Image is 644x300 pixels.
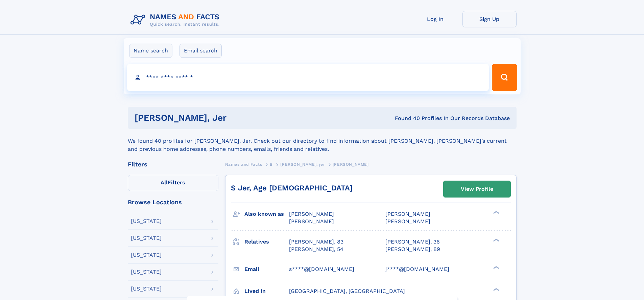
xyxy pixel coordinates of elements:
[128,175,218,191] label: Filters
[180,44,222,58] label: Email search
[280,162,325,167] span: [PERSON_NAME], jer
[161,179,168,186] span: All
[135,114,311,122] h1: [PERSON_NAME], Jer
[492,265,500,270] div: ❯
[131,252,162,258] div: [US_STATE]
[128,199,218,205] div: Browse Locations
[289,218,334,225] span: [PERSON_NAME]
[492,64,517,91] button: Search Button
[289,288,405,294] span: [GEOGRAPHIC_DATA], [GEOGRAPHIC_DATA]
[289,211,334,217] span: [PERSON_NAME]
[333,162,369,167] span: [PERSON_NAME]
[289,246,343,253] a: [PERSON_NAME], 54
[385,238,440,246] a: [PERSON_NAME], 36
[244,208,289,220] h3: Also known as
[408,11,462,27] a: Log In
[492,238,500,242] div: ❯
[129,44,172,58] label: Name search
[244,263,289,275] h3: Email
[225,160,262,168] a: Names and Facts
[231,184,353,192] a: S Jer, Age [DEMOGRAPHIC_DATA]
[131,235,162,241] div: [US_STATE]
[131,286,162,292] div: [US_STATE]
[244,236,289,248] h3: Relatives
[127,64,489,91] input: search input
[385,218,430,225] span: [PERSON_NAME]
[131,218,162,224] div: [US_STATE]
[385,211,430,217] span: [PERSON_NAME]
[289,238,343,246] a: [PERSON_NAME], 83
[244,285,289,297] h3: Lived in
[461,181,493,197] div: View Profile
[444,181,510,197] a: View Profile
[128,161,218,167] div: Filters
[280,160,325,168] a: [PERSON_NAME], jer
[131,269,162,275] div: [US_STATE]
[128,129,517,153] div: We found 40 profiles for [PERSON_NAME], Jer. Check out our directory to find information about [P...
[385,246,440,253] a: [PERSON_NAME], 89
[462,11,517,27] a: Sign Up
[492,210,500,215] div: ❯
[128,11,225,29] img: Logo Names and Facts
[270,162,273,167] span: B
[270,160,273,168] a: B
[492,287,500,292] div: ❯
[311,115,510,122] div: Found 40 Profiles In Our Records Database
